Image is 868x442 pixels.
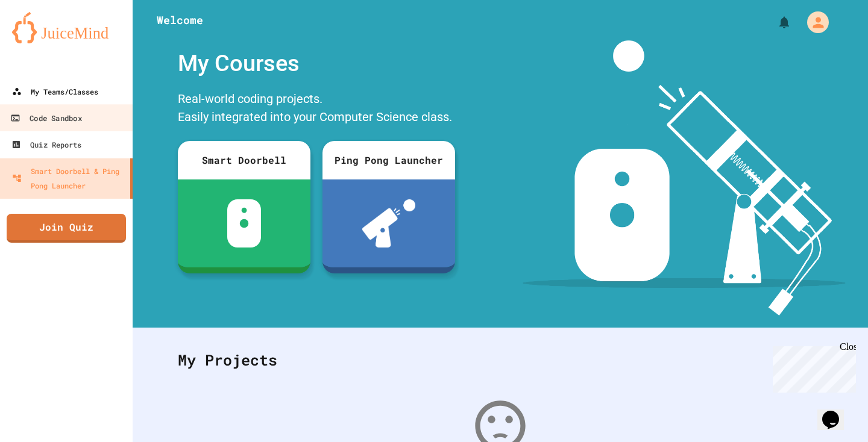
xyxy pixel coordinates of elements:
div: My Teams/Classes [12,84,98,99]
div: My Courses [172,40,461,87]
img: banner-image-my-projects.png [523,40,846,316]
div: My Notifications [755,12,794,33]
img: ppl-with-ball.png [362,199,416,247]
div: Smart Doorbell [178,141,310,179]
div: Real-world coding projects. Easily integrated into your Computer Science class. [172,87,461,132]
a: Join Quiz [7,214,126,243]
iframe: chat widget [817,394,856,430]
div: Quiz Reports [11,137,81,152]
img: logo-orange.svg [12,12,121,43]
img: sdb-white.svg [227,199,262,247]
iframe: chat widget [768,341,856,393]
div: My Account [794,8,832,36]
div: Code Sandbox [10,111,81,126]
div: My Projects [166,337,835,384]
div: Chat with us now!Close [5,5,83,76]
div: Ping Pong Launcher [322,141,455,179]
div: Smart Doorbell & Ping Pong Launcher [12,164,125,193]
